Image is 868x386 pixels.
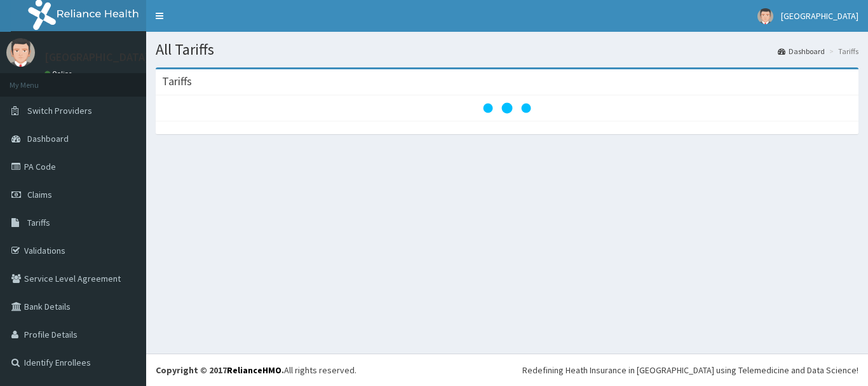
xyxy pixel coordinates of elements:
[826,46,858,57] li: Tariffs
[156,364,284,376] strong: Copyright © 2017 .
[27,189,52,200] span: Claims
[156,41,858,58] h1: All Tariffs
[227,364,281,376] a: RelianceHMO
[522,364,858,376] div: Redefining Heath Insurance in [GEOGRAPHIC_DATA] using Telemedicine and Data Science!
[44,52,149,63] p: [GEOGRAPHIC_DATA]
[27,133,69,144] span: Dashboard
[6,38,35,67] img: User Image
[27,105,92,116] span: Switch Providers
[781,10,858,22] span: [GEOGRAPHIC_DATA]
[778,46,825,57] a: Dashboard
[27,217,50,228] span: Tariffs
[757,8,773,24] img: User Image
[146,354,868,386] footer: All rights reserved.
[482,83,532,134] svg: audio-loading
[162,76,192,87] h3: Tariffs
[44,69,75,78] a: Online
